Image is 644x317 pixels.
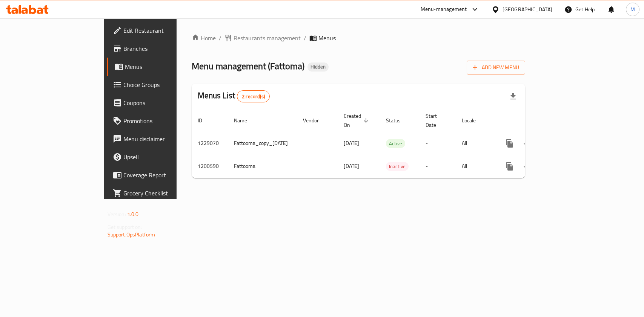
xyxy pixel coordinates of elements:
span: Menu disclaimer [123,134,205,143]
td: - [420,155,456,178]
span: Choice Groups [123,80,205,89]
button: more [501,157,519,175]
span: Status [386,116,410,125]
span: Start Date [426,111,447,130]
a: Choice Groups [107,76,211,94]
a: Menus [107,58,211,76]
span: Restaurants management [234,34,301,43]
span: Menu management ( Fattoma ) [192,58,304,75]
div: Active [386,139,405,148]
span: Vendor [303,116,329,125]
button: more [501,134,519,152]
button: Change Status [519,134,537,152]
div: Hidden [307,62,329,72]
td: All [456,155,495,178]
span: Edit Restaurant [123,26,205,35]
a: Support.OpsPlatform [108,230,155,239]
a: Coupons [107,94,211,112]
span: Branches [123,44,205,53]
span: Get support on: [108,222,142,232]
span: Grocery Checklist [123,189,205,198]
span: Coverage Report [123,171,205,180]
span: Promotions [123,116,205,125]
h2: Menus List [198,90,270,102]
td: Fattooma [228,155,297,178]
span: ID [198,116,212,125]
a: Menu disclaimer [107,130,211,148]
span: [DATE] [344,161,359,171]
a: Coverage Report [107,166,211,184]
a: Branches [107,40,211,58]
span: Hidden [307,64,329,70]
td: All [456,132,495,155]
span: 2 record(s) [237,93,269,100]
span: Created On [344,111,371,130]
div: Total records count [237,90,270,102]
li: / [219,34,221,43]
div: Export file [504,87,522,105]
span: Name [234,116,257,125]
div: Inactive [386,162,409,171]
span: [DATE] [344,138,359,148]
td: - [420,132,456,155]
span: Add New Menu [473,63,519,72]
span: Coupons [123,98,205,107]
a: Upsell [107,148,211,166]
button: Change Status [519,157,537,175]
span: Locale [462,116,486,125]
a: Edit Restaurant [107,21,211,40]
nav: breadcrumb [192,34,526,43]
table: enhanced table [192,109,579,178]
th: Actions [495,109,579,132]
div: Menu-management [421,5,467,14]
span: Version: [108,209,126,219]
span: Inactive [386,162,409,171]
span: M [630,5,635,14]
a: Restaurants management [224,34,301,43]
a: Grocery Checklist [107,184,211,202]
div: [GEOGRAPHIC_DATA] [503,5,552,14]
li: / [304,34,306,43]
td: Fattooma_copy_[DATE] [228,132,297,155]
button: Add New Menu [467,61,525,75]
span: Active [386,139,405,148]
span: Menus [125,62,205,71]
span: Upsell [123,152,205,162]
a: Promotions [107,112,211,130]
span: 1.0.0 [127,209,139,219]
span: Menus [318,34,336,43]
